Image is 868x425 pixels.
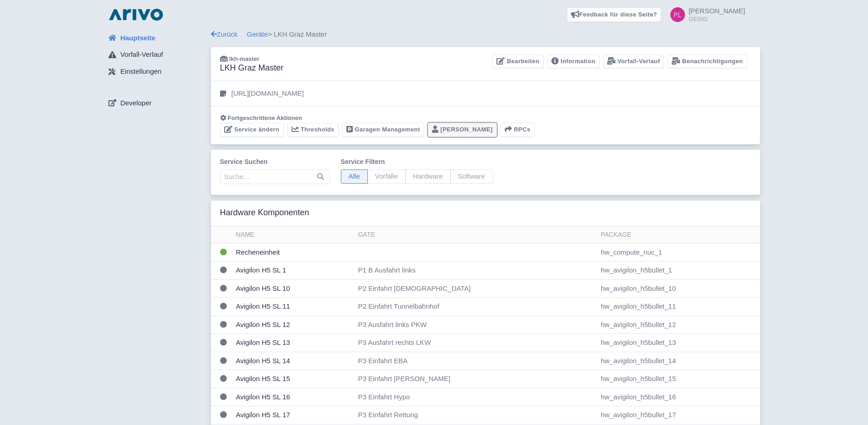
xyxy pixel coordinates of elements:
th: Gate [354,226,597,244]
a: Benachrichtigungen [668,54,747,69]
td: hw_avigilon_h5bullet_17 [597,406,760,425]
td: P3 Einfahrt [PERSON_NAME] [354,370,597,388]
td: P3 Ausfahrt links PKW [354,316,597,334]
h3: LKH Graz Master [220,63,284,73]
img: logo [107,7,165,22]
td: Avigilon H5 SL 13 [232,334,355,352]
span: Einstellungen [120,66,162,77]
td: Avigilon H5 SL 11 [232,298,355,316]
td: P1 B Ausfahrt links [354,262,597,280]
td: P3 Einfahrt Hypo [354,388,597,406]
small: GESIG [689,16,745,22]
a: Einstellungen [101,63,211,81]
a: Garagen Management [342,123,424,137]
span: Developer [120,98,151,109]
a: Developer [101,94,211,112]
span: Vorfälle [367,169,406,184]
span: Software [450,169,493,184]
span: Hardware [405,169,451,184]
td: hw_avigilon_h5bullet_15 [597,370,760,388]
td: P3 Einfahrt EBA [354,352,597,370]
td: hw_avigilon_h5bullet_13 [597,334,760,352]
td: Avigilon H5 SL 10 [232,279,355,298]
td: Avigilon H5 SL 1 [232,262,355,280]
a: Vorfall-Verlauf [603,54,664,69]
td: Avigilon H5 SL 17 [232,406,355,425]
a: Hauptseite [101,29,211,47]
span: Hauptseite [120,33,156,44]
span: [PERSON_NAME] [689,7,745,15]
td: hw_avigilon_h5bullet_11 [597,298,760,316]
input: Suche… [220,169,330,184]
a: Feedback für diese Seite? [567,7,662,22]
td: P2 Einfahrt Tunnelbahnhof [354,298,597,316]
td: P3 Einfahrt Rettung [354,406,597,425]
td: hw_compute_nuc_1 [597,243,760,262]
td: hw_avigilon_h5bullet_10 [597,279,760,298]
td: hw_avigilon_h5bullet_12 [597,316,760,334]
td: Avigilon H5 SL 15 [232,370,355,388]
td: P3 Ausfahrt rechts LKW [354,334,597,352]
label: Service suchen [220,157,330,167]
th: Name [232,226,355,244]
a: Bearbeiten [492,54,543,69]
div: > LKH Graz Master [211,29,760,40]
p: [URL][DOMAIN_NAME] [232,88,304,99]
a: Geräte [247,30,268,38]
a: Information [547,54,599,69]
td: Avigilon H5 SL 12 [232,316,355,334]
span: Fortgeschrittene Aktionen [228,114,302,121]
a: Vorfall-Verlauf [101,46,211,64]
td: hw_avigilon_h5bullet_1 [597,262,760,280]
td: Avigilon H5 SL 14 [232,352,355,370]
button: RPCs [501,123,535,137]
td: hw_avigilon_h5bullet_16 [597,388,760,406]
td: Avigilon H5 SL 16 [232,388,355,406]
label: Service filtern [341,157,493,167]
a: Zurück [211,30,238,38]
td: hw_avigilon_h5bullet_14 [597,352,760,370]
th: Package [597,226,760,244]
td: Recheneinheit [232,243,355,262]
td: P2 Einfahrt [DEMOGRAPHIC_DATA] [354,279,597,298]
span: lkh-master [229,55,259,62]
h3: Hardware Komponenten [220,208,309,218]
span: Alle [341,169,368,184]
a: Thresholds [287,123,339,137]
a: Service ändern [220,123,284,137]
span: Vorfall-Verlauf [120,49,163,60]
a: [PERSON_NAME] GESIG [665,7,745,22]
a: [PERSON_NAME] [428,123,497,137]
